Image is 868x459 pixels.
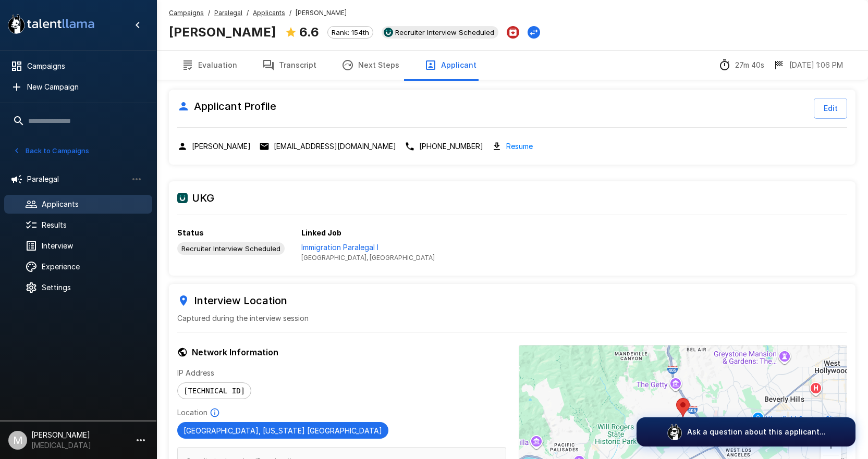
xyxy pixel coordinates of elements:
p: Ask a question about this applicant... [687,427,826,437]
p: IP Address [177,368,506,378]
img: ukg_logo.jpeg [384,28,393,37]
p: [DATE] 1:06 PM [789,60,843,70]
span: / [208,8,210,18]
div: View profile in UKG [382,26,498,39]
p: Immigration Paralegal I [301,242,435,253]
span: [GEOGRAPHIC_DATA], [US_STATE] [GEOGRAPHIC_DATA] [177,426,388,435]
p: [EMAIL_ADDRESS][DOMAIN_NAME] [274,141,396,152]
a: Resume [506,140,533,152]
div: Click to copy [259,141,396,152]
p: [PHONE_NUMBER] [419,141,483,152]
span: [GEOGRAPHIC_DATA], [GEOGRAPHIC_DATA] [301,253,435,263]
button: Transcript [250,51,329,80]
b: [PERSON_NAME] [169,24,276,40]
div: Click to copy [405,141,483,152]
span: [TECHNICAL_ID] [178,387,251,395]
u: Applicants [253,9,285,17]
div: View profile in UKG [177,242,285,255]
span: [PERSON_NAME] [296,8,347,18]
h6: Applicant Profile [177,98,276,115]
b: Linked Job [301,228,341,237]
h6: Network Information [177,345,506,359]
p: Location [177,407,207,418]
button: Applicant [412,51,489,80]
h6: Interview Location [177,292,847,309]
h6: UKG [177,190,847,206]
u: Campaigns [169,9,204,17]
span: Recruiter Interview Scheduled [177,244,285,253]
div: The date and time when the interview was completed [773,59,843,71]
div: The time between starting and completing the interview [718,59,764,71]
span: Rank: 154th [328,28,373,36]
span: Recruiter Interview Scheduled [391,28,498,36]
img: logo_glasses@2x.png [666,424,683,440]
button: Change Stage [528,26,540,39]
span: / [289,8,291,18]
div: Download resume [492,140,533,152]
span: / [247,8,249,18]
p: [PERSON_NAME] [192,141,251,152]
svg: Based on IP Address and not guaranteed to be accurate [210,407,220,418]
div: Click to copy [177,141,251,152]
button: Archive Applicant [507,26,519,39]
img: ukg_logo.jpeg [177,193,188,203]
button: Edit [814,98,847,119]
u: Paralegal [214,9,242,17]
b: 6.6 [299,24,319,40]
b: Status [177,228,204,237]
button: Ask a question about this applicant... [637,417,855,446]
button: Evaluation [169,51,250,80]
button: Next Steps [329,51,412,80]
p: Captured during the interview session [177,313,847,324]
p: 27m 40s [735,60,764,70]
a: View job in UKG [301,242,435,263]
